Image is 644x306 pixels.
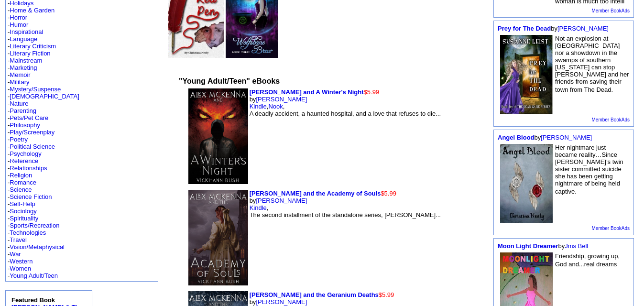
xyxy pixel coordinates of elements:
[379,291,394,298] font: $5.99
[250,197,441,229] font: by ,
[10,93,79,100] a: [DEMOGRAPHIC_DATA]
[10,208,36,215] a: Sociology
[557,25,609,32] a: [PERSON_NAME]
[498,25,551,32] a: Prey for The Dead
[541,134,592,141] a: [PERSON_NAME]
[256,197,307,204] a: [PERSON_NAME]
[226,51,278,59] a: Wolfsbane Brew - The Amazing Wolf Boy 3
[498,134,592,141] font: by
[10,251,21,258] a: War
[250,204,267,211] a: Kindle
[10,186,32,193] a: Science
[10,86,61,93] a: Mystery/Suspense
[10,78,29,86] a: Military
[10,215,38,222] a: Spirituality
[555,144,623,195] font: Her nightmare just became reality…Since [PERSON_NAME]’s twin sister committed suicide she has bee...
[592,8,630,13] a: Member BookAds
[10,164,47,172] a: Relationships
[500,144,553,223] img: 68193.jpg
[10,136,28,143] a: Poetry
[10,129,55,136] a: Play/Screenplay
[381,190,396,197] font: $5.99
[250,226,252,228] img: shim.gif
[10,71,30,78] a: Memoir
[10,172,32,179] a: Religion
[10,64,37,71] a: Marketing
[10,258,33,265] a: Western
[10,100,28,107] a: Nature
[10,43,56,50] a: Literary Criticism
[10,272,58,279] a: Young Adult/Teen
[592,117,630,122] a: Member BookAds
[188,88,248,184] img: 80418.jpeg
[498,25,609,32] font: by
[10,57,42,64] a: Mainstream
[10,114,48,121] a: Pets/Pet Care
[250,211,441,219] font: The second installment of the standalone series, [PERSON_NAME]...
[10,229,46,236] a: Technologies
[10,222,59,229] a: Sports/Recreation
[10,14,27,21] a: Horror
[188,190,248,285] img: 80247.jpg
[498,242,558,250] a: Moon Light Dreamer
[10,143,55,150] a: Political Science
[555,252,620,268] font: Friendship, growing up, God and...real dreams
[250,103,267,110] a: Kindle
[10,236,27,243] a: Travel
[10,193,52,200] a: Science Fiction
[179,77,280,85] b: "Young Adult/Teen" eBooks
[555,35,629,93] font: Not an explosion at [GEOGRAPHIC_DATA] nor a showdown in the swamps of southern [US_STATE] can sto...
[10,243,65,251] a: Vision/Metaphysical
[10,121,40,129] a: Philosophy
[10,200,35,208] a: Self-Help
[592,226,630,231] a: Member BookAds
[250,190,381,197] a: [PERSON_NAME] and the Academy of Souls
[10,179,36,186] a: Romance
[256,96,307,103] a: [PERSON_NAME]
[250,291,379,298] a: [PERSON_NAME] and the Geranium Deaths
[168,51,224,59] a: The Red Pen
[565,242,588,250] a: Jms Bell
[498,242,588,250] font: by
[10,107,36,114] a: Parenting
[10,150,41,157] a: Psychology
[250,88,364,96] a: [PERSON_NAME] and A Winter's Night
[10,50,50,57] a: Literary Fiction
[268,103,283,110] a: Nook
[10,7,55,14] a: Home & Garden
[500,35,553,114] img: 76076.jpg
[364,88,380,96] font: $5.99
[10,28,43,35] a: Inspirational
[250,110,441,117] font: A deadly accident, a haunted hospital, and a love that refuses to die...
[10,21,28,28] a: Humor
[498,134,535,141] a: Angel Blood
[250,124,252,127] img: shim.gif
[10,35,37,43] a: Language
[10,265,31,272] a: Women
[250,96,441,128] font: by , ,
[256,298,307,306] a: [PERSON_NAME]
[10,157,38,164] a: Reference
